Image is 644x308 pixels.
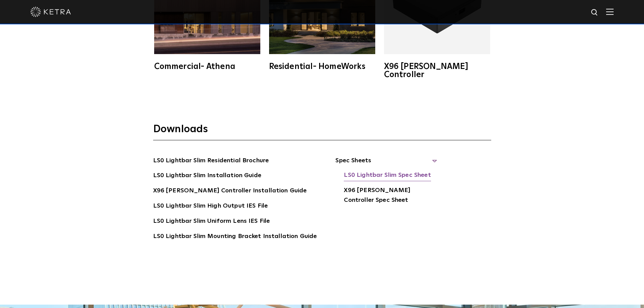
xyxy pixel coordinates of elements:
span: Spec Sheets [335,156,437,171]
div: Residential- HomeWorks [269,63,375,71]
a: LS0 Lightbar Slim High Output IES File [153,201,268,212]
a: X96 [PERSON_NAME] Controller Spec Sheet [344,186,437,206]
img: search icon [591,8,599,17]
a: LS0 Lightbar Slim Mounting Bracket Installation Guide [153,232,317,242]
a: LS0 Lightbar Slim Uniform Lens IES File [153,216,270,227]
div: Commercial- Athena [154,63,260,71]
img: Hamburger%20Nav.svg [606,8,614,15]
a: LS0 Lightbar Slim Installation Guide [153,171,261,182]
div: X96 [PERSON_NAME] Controller [384,63,490,79]
img: ketra-logo-2019-white [30,7,71,17]
a: X96 [PERSON_NAME] Controller Installation Guide [153,186,307,197]
h3: Downloads [153,123,491,140]
a: LS0 Lightbar Slim Residential Brochure [153,156,269,167]
a: LS0 Lightbar Slim Spec Sheet [344,170,431,181]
